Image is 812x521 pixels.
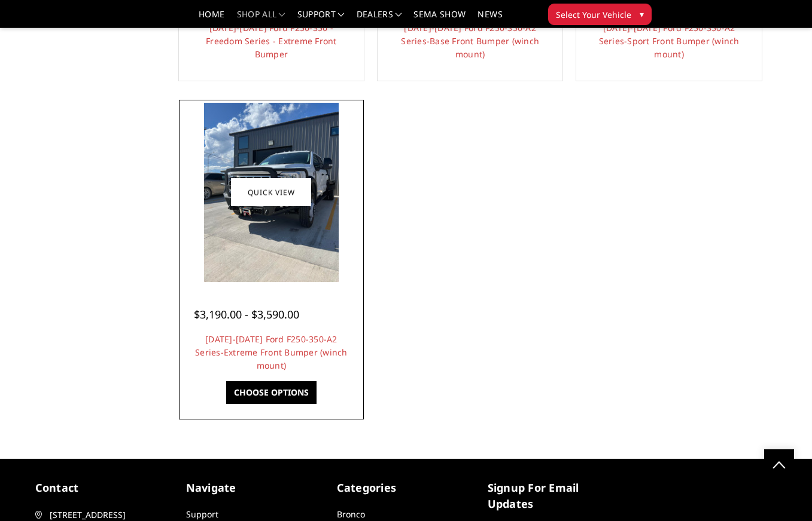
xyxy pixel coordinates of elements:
span: $3,190.00 - $3,590.00 [194,307,299,321]
img: 2023-2025 Ford F250-350-A2 Series-Extreme Front Bumper (winch mount) [204,103,339,281]
a: News [478,10,502,27]
h5: Categories [337,480,476,496]
a: [DATE]-[DATE] Ford F250-350-A2 Series-Sport Front Bumper (winch mount) [599,22,740,60]
h5: signup for email updates [488,480,627,512]
a: Bronco [337,508,365,520]
h5: Navigate [186,480,325,496]
button: Select Your Vehicle [548,4,652,25]
iframe: Chat Widget [752,464,812,521]
a: Home [199,10,224,27]
a: [DATE]-[DATE] Ford F250-350-A2 Series-Extreme Front Bumper (winch mount) [195,333,348,371]
a: Choose Options [226,381,317,404]
a: [DATE]-[DATE] Ford F250-350 - Freedom Series - Extreme Front Bumper [206,22,337,60]
a: Dealers [357,10,402,27]
a: 2023-2025 Ford F250-350-A2 Series-Extreme Front Bumper (winch mount) 2023-2025 Ford F250-350-A2 S... [182,103,361,281]
a: Support [297,10,345,27]
span: Select Your Vehicle [556,8,631,21]
a: shop all [237,10,285,27]
a: Click to Top [764,449,794,479]
a: [DATE]-[DATE] Ford F250-350-A2 Series-Base Front Bumper (winch mount) [401,22,539,60]
a: SEMA Show [413,10,466,27]
a: Support [186,508,218,520]
a: Quick view [231,178,311,206]
h5: contact [35,480,174,496]
span: ▾ [640,8,644,20]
